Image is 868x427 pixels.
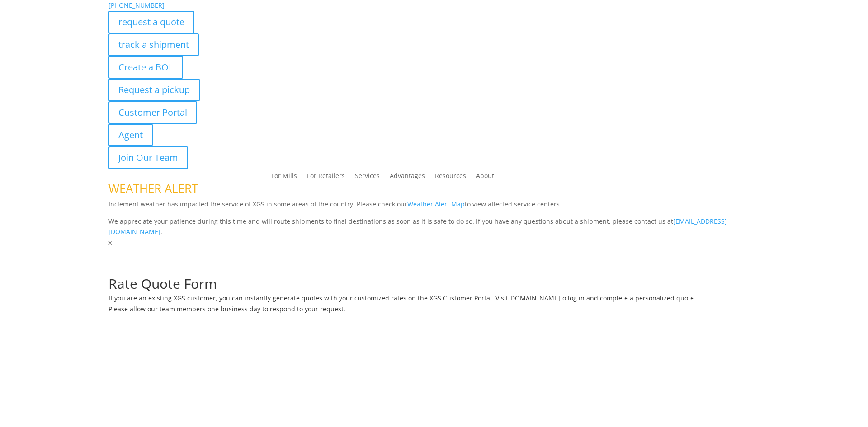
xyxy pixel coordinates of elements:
[508,294,560,302] a: [DOMAIN_NAME]
[355,173,380,183] a: Services
[108,199,759,216] p: Inclement weather has impacted the service of XGS in some areas of the country. Please check our ...
[435,173,466,183] a: Resources
[271,173,297,183] a: For Mills
[108,11,194,33] a: request a quote
[108,56,183,79] a: Create a BOL
[108,277,759,295] h1: Rate Quote Form
[390,173,425,183] a: Advantages
[307,173,345,183] a: For Retailers
[560,294,696,302] span: to log in and complete a personalized quote.
[108,146,188,169] a: Join Our Team
[108,248,759,266] h1: Request a Quote
[108,1,165,9] a: [PHONE_NUMBER]
[108,180,198,197] span: WEATHER ALERT
[108,33,199,56] a: track a shipment
[108,266,759,277] p: Complete the form below for a customized quote based on your shipping needs.
[108,306,759,317] h6: Please allow our team members one business day to respond to your request.
[108,101,197,124] a: Customer Portal
[108,124,153,146] a: Agent
[108,294,508,302] span: If you are an existing XGS customer, you can instantly generate quotes with your customized rates...
[476,173,494,183] a: About
[108,216,759,238] p: We appreciate your patience during this time and will route shipments to final destinations as so...
[407,200,465,208] a: Weather Alert Map
[108,237,759,248] p: x
[108,79,200,101] a: Request a pickup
